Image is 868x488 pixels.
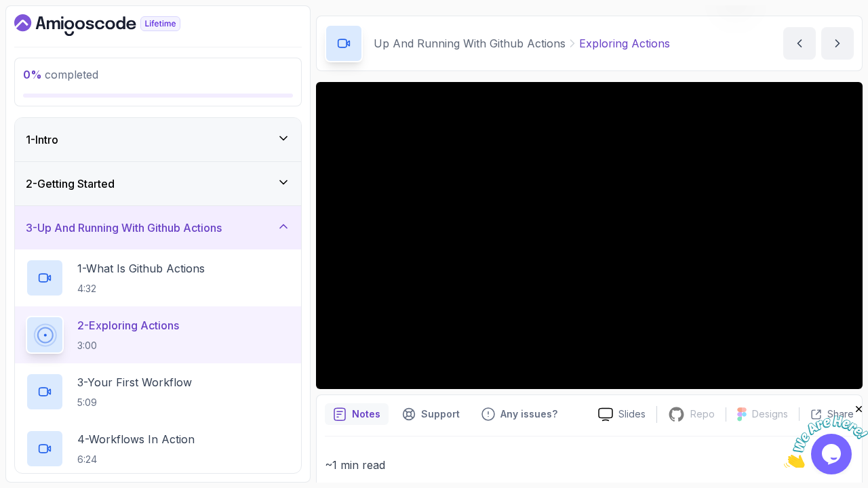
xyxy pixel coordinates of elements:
[77,260,205,277] p: 1 - What Is Github Actions
[77,282,205,296] p: 4:32
[15,206,301,249] button: 3-Up And Running With Github Actions
[23,68,98,81] span: completed
[14,14,212,36] a: Dashboard
[15,162,301,205] button: 2-Getting Started
[15,118,301,161] button: 1-Intro
[26,131,58,148] h3: 1 - Intro
[23,68,42,81] span: 0 %
[77,431,195,447] p: 4 - Workflows In Action
[752,407,788,421] p: Designs
[325,455,854,474] p: ~1 min read
[690,407,715,421] p: Repo
[421,407,460,421] p: Support
[77,453,195,466] p: 6:24
[821,27,854,60] button: next content
[26,176,115,192] h3: 2 - Getting Started
[783,27,816,60] button: previous content
[77,339,179,352] p: 3:00
[579,35,670,52] p: Exploring Actions
[77,317,179,333] p: 2 - Exploring Actions
[325,403,389,425] button: notes button
[26,430,290,468] button: 4-Workflows In Action6:24
[784,403,868,468] iframe: chat widget
[618,407,646,421] p: Slides
[26,316,290,354] button: 2-Exploring Actions3:00
[77,396,192,409] p: 5:09
[374,35,566,52] p: Up And Running With Github Actions
[587,407,656,422] a: Slides
[473,403,566,425] button: Feedback button
[77,374,192,390] p: 3 - Your First Workflow
[352,407,380,421] p: Notes
[26,220,222,236] h3: 3 - Up And Running With Github Actions
[26,373,290,411] button: 3-Your First Workflow5:09
[26,259,290,297] button: 1-What Is Github Actions4:32
[500,407,557,421] p: Any issues?
[394,403,468,425] button: Support button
